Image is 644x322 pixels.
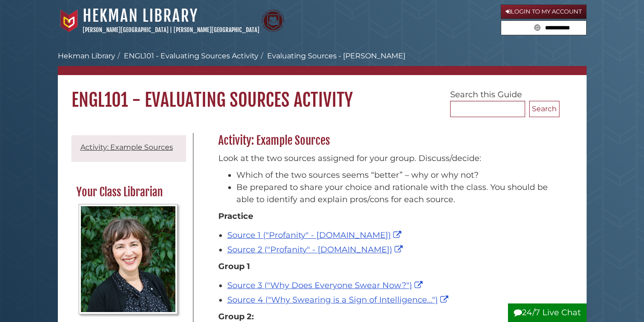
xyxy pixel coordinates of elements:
h1: ENGL101 - Evaluating Sources Activity [58,75,587,111]
a: Login to My Account [501,5,587,19]
button: Search [531,21,543,33]
a: Activity: Example Sources [80,143,173,152]
h2: Activity: Example Sources [214,133,559,148]
li: Which of the two sources seems “better” – why or why not? [236,169,555,181]
strong: Group 2: [218,312,254,322]
button: Search [529,101,559,117]
a: Source 3 ("Why Does Everyone Swear Now?") [227,280,425,290]
a: Hekman Library [83,6,198,26]
img: Profile Photo [79,204,178,314]
strong: Practice [218,211,253,221]
a: Source 2 ("Profanity" - [DOMAIN_NAME]) [227,245,405,255]
h2: Your Class Librarian [72,185,185,199]
li: Be prepared to share your choice and rationale with the class. You should be able to identify and... [236,181,555,206]
a: Source 4 ("Why Swearing is a Sign of Intelligence...") [227,295,451,305]
nav: breadcrumb [58,51,587,75]
a: ENGL101 - Evaluating Sources Activity [124,52,259,60]
img: Calvin University [58,9,80,32]
button: 24/7 Live Chat [508,303,587,322]
img: Calvin Theological Seminary [262,9,284,32]
a: Source 1 ("Profanity" - [DOMAIN_NAME]) [227,230,404,240]
a: [PERSON_NAME][GEOGRAPHIC_DATA] [174,26,259,33]
span: | [170,26,172,33]
form: Search library guides, policies, and FAQs. [501,20,587,36]
strong: Group 1 [218,261,250,271]
a: [PERSON_NAME][GEOGRAPHIC_DATA] [83,26,169,33]
li: Evaluating Sources - [PERSON_NAME] [259,51,405,62]
p: Look at the two sources assigned for your group. Discuss/decide: [218,152,555,165]
a: Hekman Library [58,52,115,60]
